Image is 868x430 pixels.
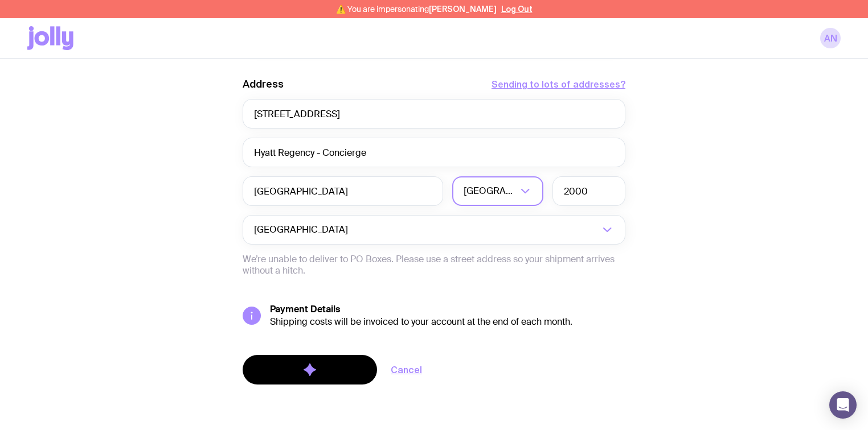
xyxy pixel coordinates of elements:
div: Shipping costs will be invoiced to your account at the end of each month. [270,316,625,328]
input: Search for option [350,215,599,245]
h5: Payment Details [270,304,625,315]
label: Address [243,77,284,91]
a: AN [820,28,841,48]
button: Sending to lots of addresses? [492,77,625,91]
div: Open Intercom Messenger [829,391,857,419]
button: Log Out [501,5,533,14]
input: Street Address [243,99,625,129]
input: Postcode [552,176,625,206]
input: Suburb [243,176,443,206]
div: Search for option [452,176,543,206]
a: Cancel [391,363,422,377]
p: We’re unable to deliver to PO Boxes. Please use a street address so your shipment arrives without... [243,254,625,276]
span: ⚠️ You are impersonating [336,5,497,14]
div: Search for option [243,215,625,245]
input: Apartment, suite, etc. (optional) [243,138,625,167]
span: [PERSON_NAME] [429,5,497,14]
span: [GEOGRAPHIC_DATA] [254,215,350,245]
span: [GEOGRAPHIC_DATA] [464,176,517,206]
